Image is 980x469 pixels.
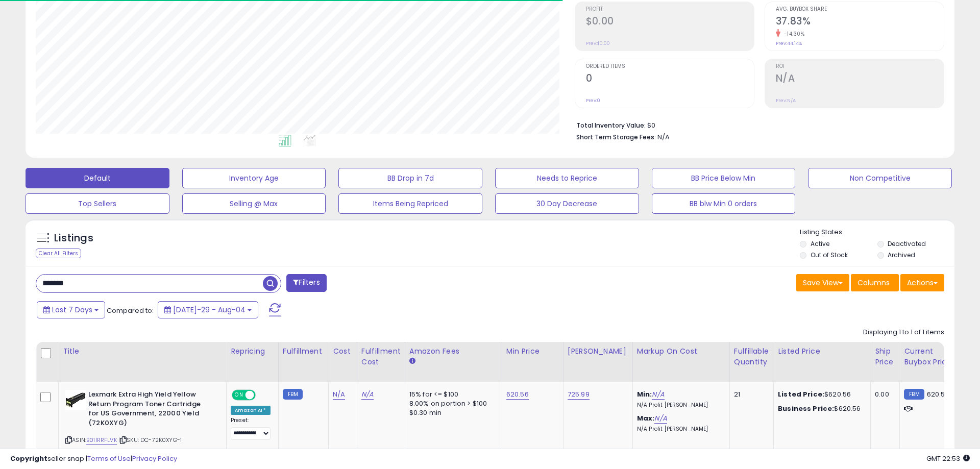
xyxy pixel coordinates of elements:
div: Clear All Filters [36,249,81,258]
button: Save View [796,274,849,291]
b: Max: [637,413,655,423]
div: Title [63,346,222,357]
span: Columns [857,278,890,288]
button: BB Price Below Min [652,168,796,188]
strong: Copyright [10,454,47,463]
small: FBM [904,389,924,400]
div: $620.56 [778,390,863,399]
a: 620.56 [506,389,529,400]
div: Cost [333,346,353,357]
button: Items Being Repriced [338,193,482,214]
label: Out of Stock [811,251,848,259]
span: Compared to: [107,306,154,315]
span: ON [233,391,246,400]
button: Actions [900,274,944,291]
b: Listed Price: [778,389,824,399]
li: $0 [576,118,937,131]
a: 725.99 [568,389,590,400]
label: Archived [888,251,915,259]
h2: N/A [776,72,944,86]
button: Top Sellers [26,193,169,214]
h5: Listings [54,231,93,245]
div: seller snap | | [10,454,177,464]
b: Short Term Storage Fees: [576,133,656,141]
span: | SKU: DC-72K0XYG-1 [118,436,182,444]
button: BB Drop in 7d [338,168,482,188]
a: B01IRRFLVK [86,436,117,445]
span: 620.56 [927,389,949,399]
small: -14.30% [780,30,805,38]
span: Last 7 Days [52,305,92,315]
small: Prev: 44.14% [776,40,802,46]
button: Inventory Age [182,168,326,188]
div: Amazon Fees [409,346,498,357]
b: Business Price: [778,404,834,413]
h2: $0.00 [586,15,754,29]
a: Privacy Policy [132,454,177,463]
button: BB blw Min 0 orders [652,193,796,214]
div: Ship Price [875,346,895,367]
a: Terms of Use [87,454,131,463]
button: Needs to Reprice [495,168,639,188]
button: Selling @ Max [182,193,326,214]
label: Deactivated [888,239,926,248]
a: N/A [654,413,667,424]
div: $0.30 min [409,408,494,417]
div: 15% for <= $100 [409,390,494,399]
span: OFF [254,391,271,400]
small: Prev: N/A [776,97,796,104]
p: Listing States: [800,228,954,237]
button: Columns [851,274,899,291]
span: ROI [776,64,944,69]
div: [PERSON_NAME] [568,346,628,357]
button: Non Competitive [808,168,952,188]
p: N/A Profit [PERSON_NAME] [637,402,722,409]
span: Profit [586,7,754,12]
div: Amazon AI * [231,406,271,415]
a: N/A [333,389,345,400]
h2: 0 [586,72,754,86]
span: 2025-08-12 22:53 GMT [926,454,970,463]
span: Avg. Buybox Share [776,7,944,12]
small: Prev: 0 [586,97,600,104]
div: Fulfillable Quantity [734,346,769,367]
h2: 37.83% [776,15,944,29]
div: Fulfillment [283,346,324,357]
small: FBM [283,389,303,400]
th: The percentage added to the cost of goods (COGS) that forms the calculator for Min & Max prices. [632,342,729,382]
button: Last 7 Days [37,301,105,318]
button: Filters [286,274,326,292]
p: N/A Profit [PERSON_NAME] [637,426,722,433]
div: Repricing [231,346,274,357]
b: Total Inventory Value: [576,121,646,130]
small: Prev: $0.00 [586,40,610,46]
small: Amazon Fees. [409,357,415,366]
span: Ordered Items [586,64,754,69]
div: Fulfillment Cost [361,346,401,367]
div: 0.00 [875,390,892,399]
div: Listed Price [778,346,866,357]
span: N/A [657,132,670,142]
span: [DATE]-29 - Aug-04 [173,305,246,315]
div: $620.56 [778,404,863,413]
div: Current Buybox Price [904,346,957,367]
button: Default [26,168,169,188]
img: 41LMPGgJUBL._SL40_.jpg [65,390,86,410]
div: Displaying 1 to 1 of 1 items [863,328,944,337]
button: [DATE]-29 - Aug-04 [158,301,258,318]
div: Markup on Cost [637,346,725,357]
button: 30 Day Decrease [495,193,639,214]
b: Min: [637,389,652,399]
a: N/A [652,389,664,400]
div: Min Price [506,346,559,357]
label: Active [811,239,829,248]
a: N/A [361,389,374,400]
b: Lexmark Extra High Yield Yellow Return Program Toner Cartridge for US Government, 22000 Yield (72... [88,390,212,430]
div: 8.00% on portion > $100 [409,399,494,408]
div: 21 [734,390,766,399]
div: Preset: [231,417,271,440]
